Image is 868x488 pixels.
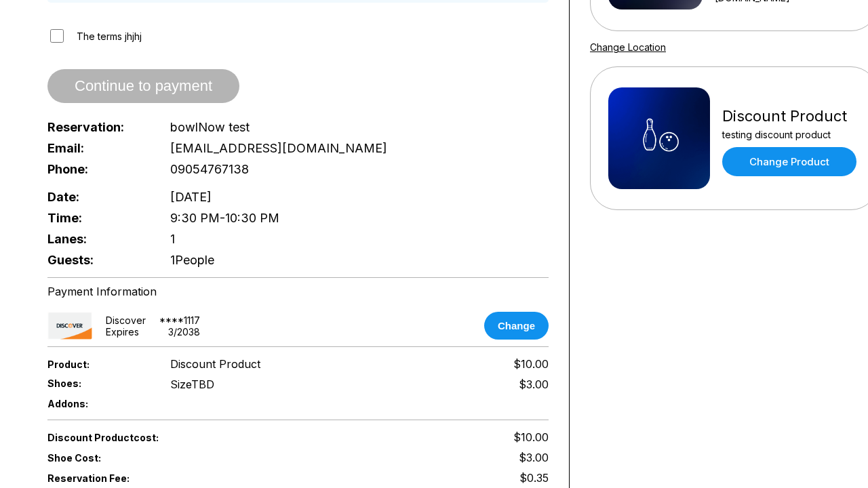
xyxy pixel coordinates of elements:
[77,30,142,42] label: The terms jhjhj
[170,357,260,371] span: Discount Product
[106,326,139,338] div: Expires
[170,211,279,225] span: 9:30 PM - 10:30 PM
[484,312,549,340] button: Change
[608,87,710,189] img: Discount Product
[170,232,175,246] span: 1
[722,129,856,140] div: testing discount product
[590,41,666,53] a: Change Location
[519,471,549,485] span: $0.35
[47,190,148,204] span: Date:
[170,162,249,176] span: 09054767138
[47,285,549,298] div: Payment Information
[170,120,250,134] span: bowlNow test
[47,432,298,443] span: Discount Product cost:
[170,141,387,155] span: [EMAIL_ADDRESS][DOMAIN_NAME]
[106,314,146,326] div: discover
[47,141,148,155] span: Email:
[170,190,212,204] span: [DATE]
[519,451,549,464] span: $3.00
[170,378,214,391] div: Size TBD
[47,472,298,484] span: Reservation Fee:
[170,253,214,267] span: 1 People
[47,359,148,370] span: Product:
[47,253,148,267] span: Guests:
[722,147,856,176] a: Change Product
[47,378,148,389] span: Shoes:
[47,162,148,176] span: Phone:
[47,232,148,246] span: Lanes:
[47,452,148,464] span: Shoe Cost:
[47,120,148,134] span: Reservation:
[47,211,148,225] span: Time:
[722,107,856,125] div: Discount Product
[519,378,549,391] div: $3.00
[47,312,92,340] img: card
[513,357,549,371] span: $10.00
[47,398,148,409] span: Addons:
[513,430,549,444] span: $10.00
[168,326,200,338] div: 3 / 2038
